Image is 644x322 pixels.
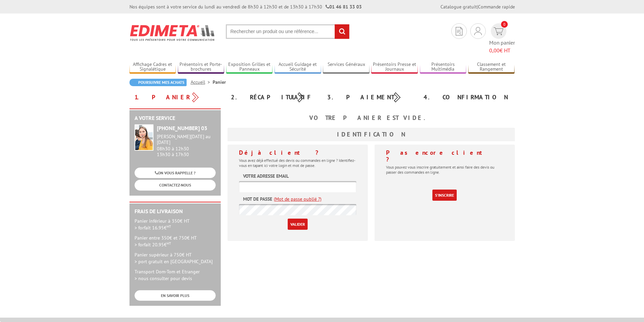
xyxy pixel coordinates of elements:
[371,61,418,73] a: Présentoirs Presse et Journaux
[135,225,171,231] span: > forfait 16.95€
[135,115,216,121] h2: A votre service
[456,27,462,35] img: devis rapide
[386,149,503,163] h4: Pas encore client ?
[288,219,308,230] input: Valider
[226,91,322,103] div: 2. Récapitulatif
[157,125,207,131] strong: [PHONE_NUMBER] 03
[129,91,226,103] div: 1. Panier
[135,268,216,282] p: Transport Dom-Tom et Etranger
[135,258,213,265] span: > port gratuit en [GEOGRAPHIC_DATA]
[226,61,273,73] a: Exposition Grilles et Panneaux
[135,290,216,301] a: EN SAVOIR PLUS
[243,196,272,202] label: Mot de passe
[135,218,216,231] p: Panier inférieur à 350€ HT
[135,242,171,248] span: > forfait 20.95€
[275,61,321,73] a: Accueil Guidage et Sécurité
[129,61,176,73] a: Affichage Cadres et Signalétique
[489,47,515,54] span: € HT
[157,134,216,145] div: [PERSON_NAME][DATE] au [DATE]
[129,20,216,45] img: Edimeta
[129,79,187,86] a: Poursuivre mes achats
[135,180,216,190] a: CONTACTEZ-NOUS
[135,208,216,215] h2: Frais de Livraison
[335,24,349,39] input: rechercher
[323,61,369,73] a: Services Généraux
[478,4,515,10] a: Commande rapide
[167,224,171,229] sup: HT
[494,27,503,35] img: devis rapide
[213,79,226,85] li: Panier
[167,241,171,246] sup: HT
[468,61,515,73] a: Classement et Rangement
[326,4,362,10] strong: 01 46 81 33 03
[135,275,192,281] span: > nous consulter pour devis
[386,165,503,175] p: Vous pouvez vous inscrire gratuitement et ainsi faire des devis ou passer des commandes en ligne.
[135,168,216,178] a: ON VOUS RAPPELLE ?
[239,149,356,156] h4: Déjà client ?
[135,124,153,151] img: widget-service.jpg
[474,27,482,35] img: devis rapide
[489,39,515,54] span: Mon panier
[239,158,356,168] p: Vous avez déjà effectué des devis ou commandes en ligne ? Identifiez-vous en tapant ici votre log...
[243,173,289,179] label: Votre adresse email
[226,24,350,39] input: Rechercher un produit ou une référence...
[274,196,321,202] a: (Mot de passe oublié ?)
[135,234,216,248] p: Panier entre 350€ et 750€ HT
[440,4,477,10] a: Catalogue gratuit
[501,21,508,28] span: 0
[432,190,457,201] a: S'inscrire
[420,61,467,73] a: Présentoirs Multimédia
[322,91,419,103] div: 3. Paiement
[228,128,515,141] h3: Identification
[157,134,216,157] div: 08h30 à 12h30 13h30 à 17h30
[191,79,213,85] a: Accueil
[489,47,500,54] span: 0,00
[178,61,224,73] a: Présentoirs et Porte-brochures
[419,91,515,103] div: 4. Confirmation
[309,114,433,122] b: Votre panier est vide.
[129,3,362,10] div: Nos équipes sont à votre service du lundi au vendredi de 8h30 à 12h30 et de 13h30 à 17h30
[135,251,216,265] p: Panier supérieur à 750€ HT
[440,3,515,10] div: |
[489,23,515,54] a: devis rapide 0 Mon panier 0,00€ HT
